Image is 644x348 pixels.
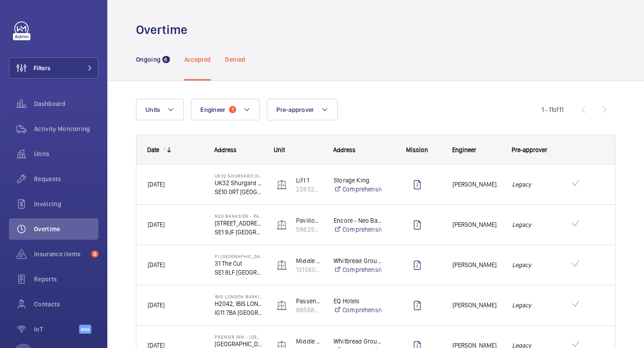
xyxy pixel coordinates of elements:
p: 22832880 [296,185,322,194]
span: Overtime [34,225,98,233]
a: Comprehensive [334,265,381,274]
p: 1315XGB78118LR [296,265,322,274]
img: elevator.svg [276,300,287,311]
p: Ongoing [136,55,161,64]
span: 6 [91,250,98,258]
span: Engineer [452,146,476,153]
p: Whitbread Group PLC [334,256,381,265]
a: Comprehensive [334,306,381,314]
p: [STREET_ADDRESS] [215,219,263,228]
span: Dashboard [34,99,98,108]
span: Contacts [34,300,98,309]
p: Middle Passenger Lift [296,256,322,265]
em: Legacy [512,260,559,270]
span: Requests [34,174,98,183]
span: Insurance items [34,250,88,259]
span: [PERSON_NAME]. [453,260,500,270]
p: Accepted [184,55,211,64]
span: Reports [34,275,98,284]
span: of [553,106,559,113]
p: 58629231 [296,225,322,234]
span: Beta [79,325,91,334]
span: 1 [229,106,236,113]
p: SE1 8LF [GEOGRAPHIC_DATA] [215,268,263,277]
span: Pre-approver [512,146,547,153]
p: UK32 Shurgard [GEOGRAPHIC_DATA] [215,173,263,178]
span: Engineer [200,106,225,113]
p: PI [GEOGRAPHIC_DATA] (Station) [215,254,263,259]
p: Encore - Neo Bankside [334,216,381,225]
em: Legacy [512,300,559,310]
p: Pavilion B - L1 North FF - 299809012 [296,216,322,225]
p: 88568054 [296,306,322,314]
p: Denied [225,55,245,64]
span: [PERSON_NAME]. [453,220,500,230]
img: elevator.svg [276,260,287,271]
a: Comprehensive [334,225,381,234]
span: Filters [34,64,51,72]
span: 6 [162,56,169,63]
p: SE10 0RT [GEOGRAPHIC_DATA] [215,187,263,196]
span: [DATE] [148,261,165,268]
p: Storage King [334,176,381,185]
span: [DATE] [148,221,165,228]
h1: Overtime [136,21,193,38]
span: [DATE] [148,301,165,309]
p: IBIS LONDON BARKING [215,294,263,299]
span: Activity Monitoring [34,124,98,133]
p: Neo Bankside - Pavilion B [215,213,263,219]
span: Pre-approver [276,106,314,113]
span: 1 - 11 11 [542,106,563,113]
em: Legacy [512,220,559,230]
span: IoT [34,325,79,334]
span: [PERSON_NAME]. [453,300,500,310]
img: elevator.svg [276,179,287,190]
p: Lift 1 [296,176,322,185]
em: Legacy [512,179,559,190]
p: EQ Hotels [334,297,381,306]
p: IG11 7BA [GEOGRAPHIC_DATA] [215,308,263,317]
span: Units [34,149,98,158]
span: [PERSON_NAME]. [453,179,500,190]
span: Unit [274,146,285,153]
span: Units [145,106,160,113]
p: Premier Inn - [GEOGRAPHIC_DATA] [215,334,263,340]
div: Date [147,146,159,153]
p: Passenger lift [296,297,322,306]
span: Address [333,146,356,153]
p: UK32 Shurgard Greenwich - 22 Horn Ln [215,178,263,187]
span: [DATE] [148,181,165,188]
button: Units [136,99,184,120]
button: Engineer1 [191,99,260,120]
a: Comprehensive [334,185,381,194]
p: Middle Lift 2 (from reception) [296,337,322,346]
button: Pre-approver [267,99,338,120]
span: Address [214,146,237,153]
p: H2042, IBIS LONDON BARKING, [GEOGRAPHIC_DATA] [215,299,263,308]
span: Mission [406,146,428,153]
button: Filters [9,57,98,79]
p: Whitbread Group PLC [334,337,381,346]
p: 31 The Cut [215,259,263,268]
p: SE1 9JF [GEOGRAPHIC_DATA] [215,228,263,237]
img: elevator.svg [276,220,287,230]
span: Invoicing [34,199,98,208]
